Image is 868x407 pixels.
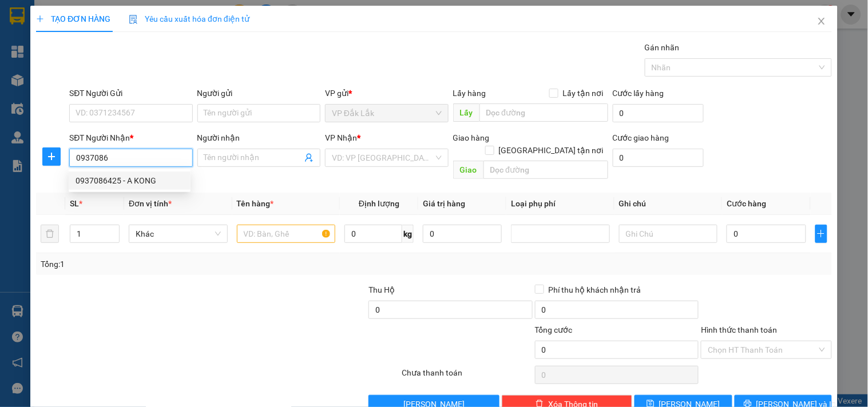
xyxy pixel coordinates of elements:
[304,153,314,162] span: user-add
[402,225,414,243] span: kg
[453,89,486,98] span: Lấy hàng
[494,144,608,157] span: [GEOGRAPHIC_DATA] tận nơi
[36,15,44,23] span: plus
[483,161,608,179] input: Dọc đường
[43,152,60,161] span: plus
[479,103,608,122] input: Dọc đường
[197,131,320,144] div: Người nhận
[619,225,718,243] input: Ghi Chú
[42,147,61,166] button: plus
[129,15,138,24] img: icon
[806,6,838,38] button: Close
[615,193,723,215] th: Ghi chú
[197,87,320,99] div: Người gửi
[36,14,110,23] span: TẠO ĐƠN HÀNG
[41,225,59,243] button: delete
[41,258,336,270] div: Tổng: 1
[237,225,336,243] input: VD: Bàn, Ghế
[368,285,395,294] span: Thu Hộ
[816,229,827,238] span: plus
[453,161,483,179] span: Giao
[69,171,191,190] div: 0937086425 - A KONG
[70,199,79,208] span: SL
[544,284,646,296] span: Phí thu hộ khách nhận trả
[613,149,704,167] input: Cước giao hàng
[613,104,704,122] input: Cước lấy hàng
[558,87,608,99] span: Lấy tận nơi
[69,131,192,144] div: SĐT Người Nhận
[69,87,192,99] div: SĐT Người Gửi
[535,325,573,334] span: Tổng cước
[325,87,448,99] div: VP gửi
[325,133,357,142] span: VP Nhận
[423,199,465,208] span: Giá trị hàng
[453,103,479,122] span: Lấy
[401,366,533,386] div: Chưa thanh toán
[645,43,680,52] label: Gán nhãn
[506,193,615,215] th: Loại phụ phí
[815,225,827,243] button: plus
[76,174,184,187] div: 0937086425 - A KONG
[453,133,490,142] span: Giao hàng
[136,225,221,242] span: Khác
[359,199,399,208] span: Định lượng
[727,199,766,208] span: Cước hàng
[332,105,441,122] span: VP Đắk Lắk
[817,17,826,26] span: close
[701,325,777,334] label: Hình thức thanh toán
[129,199,172,208] span: Đơn vị tính
[129,14,249,23] span: Yêu cầu xuất hóa đơn điện tử
[613,89,664,98] label: Cước lấy hàng
[613,133,669,142] label: Cước giao hàng
[423,225,502,243] input: 0
[237,199,274,208] span: Tên hàng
